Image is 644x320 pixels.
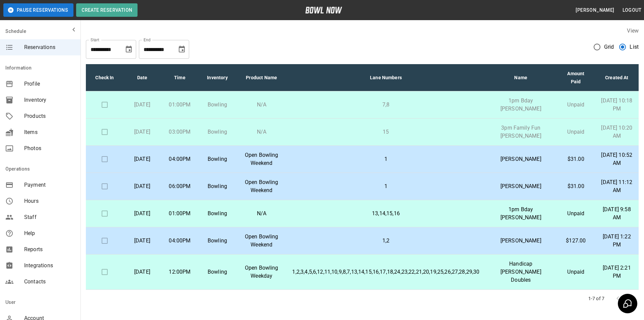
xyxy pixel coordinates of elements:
p: 13,14,15,16 [292,210,479,218]
p: [DATE] 2:21 PM [600,264,633,280]
p: [DATE] [129,155,156,163]
img: logo [305,7,342,13]
p: $31.00 [562,182,590,190]
button: Choose date, selected date is Oct 5, 2025 [122,43,136,56]
p: 1,2 [292,237,479,245]
p: 1 [292,155,479,163]
p: [DATE] [129,210,156,218]
p: [DATE] 11:12 AM [600,178,633,194]
p: 1,2,3,4,5,6,12,11,10,9,8,7,13,14,15,16,17,18,24,23,22,21,20,19,25,26,27,28,29,30 [292,268,479,276]
p: 3pm Family Fun [PERSON_NAME] [490,124,552,140]
p: 04:00PM [166,155,193,163]
p: Bowling [204,155,231,163]
th: Name [485,64,557,91]
p: Handicap [PERSON_NAME] Doubles [490,260,552,284]
th: Time [161,64,199,91]
p: Unpaid [562,210,590,218]
label: View [627,28,639,34]
th: Date [123,64,161,91]
th: Lane Numbers [287,64,485,91]
p: Open Bowling Weekend [241,178,281,194]
p: [DATE] 1:22 PM [600,233,633,249]
p: [DATE] [129,101,156,109]
span: Grid [604,43,614,51]
span: Products [24,112,75,120]
span: Hours [24,197,75,205]
p: Bowling [204,268,231,276]
p: 04:00PM [166,237,193,245]
span: Items [24,128,75,136]
p: $127.00 [562,237,590,245]
p: Bowling [204,182,231,190]
span: Profile [24,80,75,88]
p: [PERSON_NAME] [490,237,552,245]
p: Open Bowling Weekend [241,233,281,249]
button: [PERSON_NAME] [573,4,617,16]
p: 7,8 [292,101,479,109]
p: 15 [292,128,479,136]
button: Choose date, selected date is Nov 5, 2025 [175,43,189,56]
span: List [630,43,639,51]
th: Inventory [199,64,236,91]
p: [DATE] 10:18 PM [600,97,633,113]
p: 06:00PM [166,182,193,190]
p: Bowling [204,237,231,245]
th: Amount Paid [557,64,595,91]
p: [DATE] 10:20 AM [600,124,633,140]
p: 1pm Bday [PERSON_NAME] [490,97,552,113]
span: Contacts [24,278,75,286]
span: Inventory [24,96,75,104]
th: Check In [86,64,123,91]
p: Unpaid [562,268,590,276]
p: [DATE] [129,237,156,245]
p: N/A [241,210,281,218]
p: [DATE] [129,128,156,136]
button: Create Reservation [76,3,138,17]
span: Help [24,229,75,237]
p: 1pm Bday [PERSON_NAME] [490,205,552,222]
p: 03:00PM [166,128,193,136]
p: Bowling [204,101,231,109]
p: [PERSON_NAME] [490,155,552,163]
p: N/A [241,101,281,109]
span: Reports [24,245,75,254]
span: Photos [24,144,75,152]
p: [DATE] 10:52 AM [600,151,633,167]
p: $31.00 [562,155,590,163]
span: Payment [24,181,75,189]
span: Reservations [24,43,75,51]
p: 12:00PM [166,268,193,276]
p: 1-7 of 7 [588,295,604,302]
p: [DATE] [129,268,156,276]
p: 01:00PM [166,101,193,109]
p: [PERSON_NAME] [490,182,552,190]
p: 01:00PM [166,210,193,218]
span: Staff [24,213,75,221]
p: Open Bowling Weekday [241,264,281,280]
p: Unpaid [562,128,590,136]
p: [DATE] [129,182,156,190]
button: Logout [620,4,644,16]
p: Bowling [204,128,231,136]
th: Created At [595,64,639,91]
th: Product Name [236,64,287,91]
p: N/A [241,128,281,136]
p: 1 [292,182,479,190]
p: Unpaid [562,101,590,109]
p: Bowling [204,210,231,218]
button: Pause Reservations [3,3,73,17]
p: [DATE] 9:58 AM [600,205,633,222]
span: Integrations [24,262,75,270]
p: Open Bowling Weekend [241,151,281,167]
